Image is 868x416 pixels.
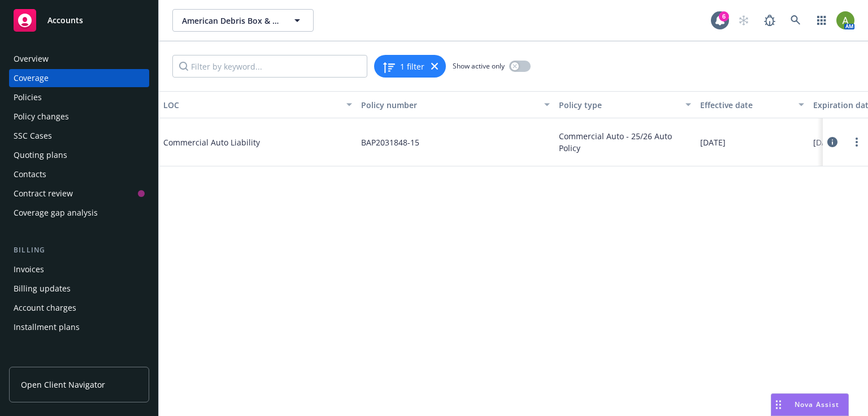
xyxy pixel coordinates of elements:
[719,11,729,22] div: 6
[771,393,849,416] button: Nova Assist
[758,9,781,32] a: Report a Bug
[700,99,792,111] div: Effective date
[554,91,696,118] button: Policy type
[559,130,691,154] span: Commercial Auto - 25/26 Auto Policy
[14,299,76,317] div: Account charges
[9,88,149,106] a: Policies
[559,99,679,111] div: Policy type
[14,318,80,336] div: Installment plans
[400,61,424,72] span: 1 filter
[9,318,149,336] a: Installment plans
[771,394,785,415] div: Drag to move
[732,9,755,32] a: Start snowing
[9,204,149,222] a: Coverage gap analysis
[14,146,67,164] div: Quoting plans
[9,165,149,183] a: Contacts
[9,299,149,317] a: Account charges
[182,15,280,27] span: American Debris Box & Transportation, Inc.
[14,69,49,87] div: Coverage
[9,69,149,87] a: Coverage
[14,165,46,183] div: Contacts
[9,146,149,164] a: Quoting plans
[14,260,44,278] div: Invoices
[795,400,839,409] span: Nova Assist
[172,55,367,78] input: Filter by keyword...
[14,280,71,298] div: Billing updates
[47,16,83,25] span: Accounts
[696,91,809,118] button: Effective date
[810,9,833,32] a: Switch app
[784,9,807,32] a: Search
[700,136,726,148] span: [DATE]
[159,91,357,118] button: LOC
[453,61,505,71] span: Show active only
[9,108,149,126] a: Policy changes
[9,127,149,145] a: SSC Cases
[163,99,340,111] div: LOC
[9,5,149,36] a: Accounts
[14,127,52,145] div: SSC Cases
[14,108,69,126] div: Policy changes
[836,11,854,29] img: photo
[361,136,419,148] span: BAP2031848-15
[9,260,149,278] a: Invoices
[357,91,554,118] button: Policy number
[14,88,42,106] div: Policies
[14,204,98,222] div: Coverage gap analysis
[163,136,333,148] span: Commercial Auto Liability
[361,99,537,111] div: Policy number
[9,245,149,256] div: Billing
[21,379,105,391] span: Open Client Navigator
[813,136,839,148] span: [DATE]
[9,185,149,203] a: Contract review
[172,9,314,32] button: American Debris Box & Transportation, Inc.
[14,185,73,203] div: Contract review
[14,50,49,68] div: Overview
[9,280,149,298] a: Billing updates
[850,135,863,149] a: more
[9,50,149,68] a: Overview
